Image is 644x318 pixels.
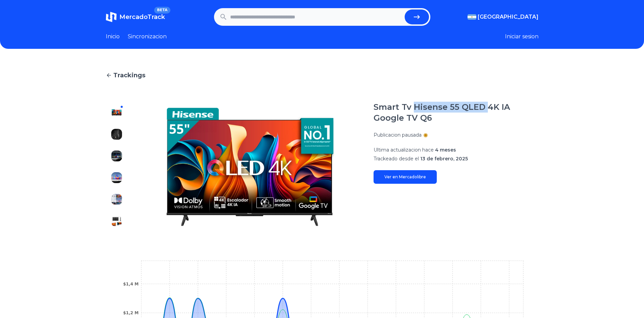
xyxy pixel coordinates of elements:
img: MercadoTrack [106,12,117,22]
img: Smart Tv Hisense 55 QLED 4K IA Google TV Q6 [141,102,360,232]
p: Publicacion pausada [374,132,422,138]
a: Trackings [106,71,539,80]
img: Smart Tv Hisense 55 QLED 4K IA Google TV Q6 [111,216,122,226]
a: Sincronizacion [128,33,167,41]
span: MercadoTrack [119,13,165,21]
span: [GEOGRAPHIC_DATA] [478,13,539,21]
button: Iniciar sesion [505,33,539,41]
button: [GEOGRAPHIC_DATA] [468,13,539,21]
span: 4 meses [435,147,456,153]
span: Ultima actualizacion hace [374,147,434,153]
a: Ver en Mercadolibre [374,170,437,184]
tspan: $1,2 M [123,311,139,315]
a: Inicio [106,33,120,41]
img: Smart Tv Hisense 55 QLED 4K IA Google TV Q6 [111,172,122,183]
img: Smart Tv Hisense 55 QLED 4K IA Google TV Q6 [111,129,122,140]
span: Trackeado desde el [374,156,419,162]
span: 13 de febrero, 2025 [420,156,468,162]
img: Smart Tv Hisense 55 QLED 4K IA Google TV Q6 [111,107,122,118]
span: Trackings [113,71,145,80]
a: MercadoTrackBETA [106,12,165,22]
tspan: $1,4 M [123,282,139,286]
h1: Smart Tv Hisense 55 QLED 4K IA Google TV Q6 [374,102,539,123]
img: Smart Tv Hisense 55 QLED 4K IA Google TV Q6 [111,194,122,205]
span: BETA [154,7,170,14]
img: Smart Tv Hisense 55 QLED 4K IA Google TV Q6 [111,151,122,161]
img: Argentina [468,14,476,20]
